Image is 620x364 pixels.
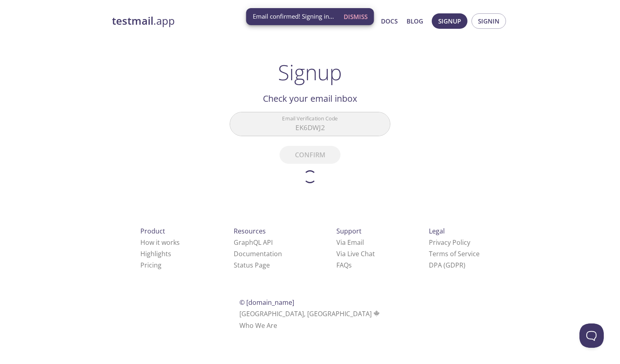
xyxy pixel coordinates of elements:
a: Status Page [234,261,270,270]
a: Blog [407,16,423,26]
span: Email confirmed! Signing in... [253,12,334,21]
button: Signin [471,13,506,29]
span: Resources [234,227,266,236]
a: testmail.app [112,14,303,28]
a: Documentation [234,249,282,258]
span: Product [140,227,165,236]
span: © [DOMAIN_NAME] [239,298,294,307]
iframe: Help Scout Beacon - Open [579,323,604,348]
a: Pricing [140,261,161,270]
a: GraphQL API [234,238,273,247]
a: Terms of Service [429,249,480,258]
span: Signin [478,16,499,26]
span: [GEOGRAPHIC_DATA], [GEOGRAPHIC_DATA] [239,309,381,318]
a: FAQ [336,261,352,270]
span: Legal [429,227,445,236]
span: Dismiss [344,11,368,22]
a: Who We Are [239,321,277,330]
h2: Check your email inbox [230,92,390,105]
strong: testmail [112,14,153,28]
button: Dismiss [340,9,371,24]
span: s [349,261,352,270]
span: Signup [438,16,461,26]
h1: Signup [278,60,342,84]
a: Docs [381,16,398,26]
a: How it works [140,238,180,247]
a: Highlights [140,249,171,258]
button: Signup [432,13,467,29]
a: Via Live Chat [336,249,375,258]
a: DPA (GDPR) [429,261,465,270]
span: Support [336,227,362,236]
a: Via Email [336,238,364,247]
a: Privacy Policy [429,238,470,247]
